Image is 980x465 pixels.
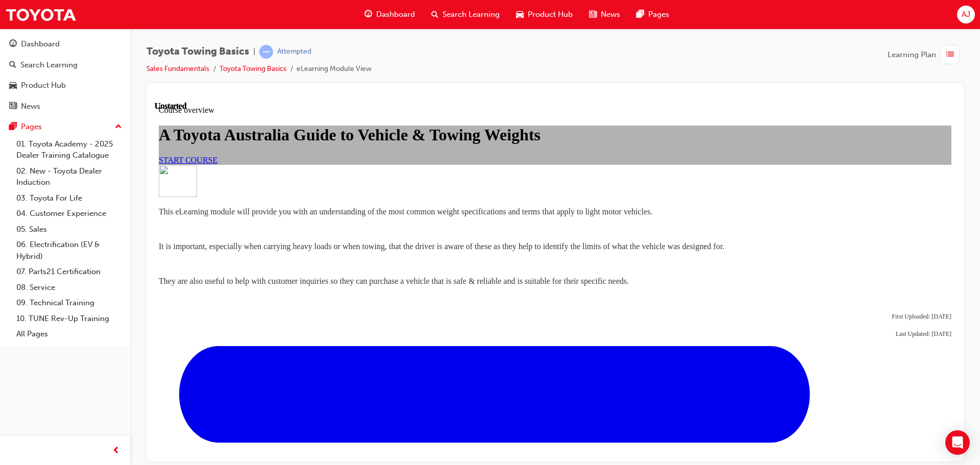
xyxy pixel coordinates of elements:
a: 05. Sales [12,222,126,237]
a: 06. Electrification (EV & Hybrid) [12,237,126,264]
span: search-icon [9,61,16,70]
span: This eLearning module will provide you with an understanding of the most common weight specificat... [4,106,498,114]
button: AJ [957,6,975,23]
a: 10. TUNE Rev-Up Training [12,311,126,327]
a: 07. Parts21 Certification [12,264,126,280]
span: prev-icon [112,445,120,457]
span: pages-icon [636,8,644,21]
div: Open Intercom Messenger [945,430,970,455]
span: search-icon [431,8,438,21]
span: Search Learning [443,9,500,20]
span: They are also useful to help with customer inquiries so they can purchase a vehicle that is safe ... [4,175,474,184]
a: pages-iconPages [628,4,677,25]
a: guage-iconDashboard [356,4,423,25]
span: list-icon [946,48,954,61]
a: 03. Toyota For Life [12,190,126,206]
span: Toyota Towing Basics [146,46,249,58]
a: news-iconNews [581,4,628,25]
span: News [601,9,620,20]
span: AJ [962,9,970,20]
span: Product Hub [528,9,573,20]
a: Sales Fundamentals [146,64,209,73]
a: Dashboard [4,35,126,54]
span: pages-icon [9,123,17,132]
span: guage-icon [9,40,17,49]
span: Last Updated: [DATE] [741,229,797,236]
div: Product Hub [21,80,66,91]
button: DashboardSearch LearningProduct HubNews [4,33,126,117]
span: Course overview [4,4,60,13]
span: car-icon [516,8,524,21]
a: START COURSE [4,54,63,63]
span: It is important, especially when carrying heavy loads or when towing, that the driver is aware of... [4,140,570,149]
a: 02. New - Toyota Dealer Induction [12,163,126,190]
a: Toyota Towing Basics [219,64,286,73]
span: Pages [648,9,669,20]
span: Learning Plan [888,49,936,61]
a: News [4,97,126,116]
a: search-iconSearch Learning [423,4,508,25]
span: | [253,46,255,58]
button: Learning Plan [888,45,964,64]
a: All Pages [12,326,126,342]
a: 04. Customer Experience [12,206,126,222]
a: 09. Technical Training [12,295,126,311]
div: News [21,101,40,112]
a: 01. Toyota Academy - 2025 Dealer Training Catalogue [12,136,126,163]
span: news-icon [589,8,597,21]
span: up-icon [115,120,122,134]
button: Pages [4,117,126,136]
span: learningRecordVerb_ATTEMPT-icon [259,45,273,59]
span: First Uploaded: [DATE] [737,211,797,218]
div: Pages [21,121,42,133]
li: eLearning Module View [297,63,372,75]
a: Search Learning [4,56,126,75]
a: car-iconProduct Hub [508,4,581,25]
a: 08. Service [12,280,126,296]
a: Product Hub [4,76,126,95]
h1: A Toyota Australia Guide to Vehicle & Towing Weights [4,24,797,43]
div: Search Learning [20,59,78,71]
div: Dashboard [21,38,60,50]
span: car-icon [9,81,17,90]
span: guage-icon [364,8,372,21]
span: news-icon [9,102,17,111]
div: Attempted [277,47,311,57]
span: Dashboard [376,9,415,20]
img: Trak [5,3,77,26]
